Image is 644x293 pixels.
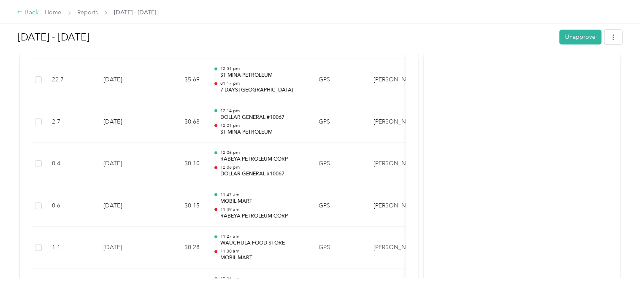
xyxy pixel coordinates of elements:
[220,72,305,79] p: ST MINA PETROLEUM
[220,192,305,198] p: 11:47 am
[45,9,61,16] a: Home
[220,276,305,282] p: 10:56 am
[45,101,97,143] td: 2.7
[312,101,367,143] td: GPS
[220,114,305,121] p: DOLLAR GENERAL #10067
[97,227,156,269] td: [DATE]
[367,143,430,185] td: Bernie Little Distributors
[17,8,39,18] div: Back
[114,8,156,17] span: [DATE] - [DATE]
[97,185,156,227] td: [DATE]
[45,59,97,101] td: 22.7
[367,185,430,227] td: Bernie Little Distributors
[220,234,305,239] p: 11:27 am
[156,227,206,269] td: $0.28
[156,185,206,227] td: $0.15
[18,27,553,47] h1: Sep 1 - 30, 2025
[312,143,367,185] td: GPS
[367,227,430,269] td: Bernie Little Distributors
[220,129,305,136] p: ST MINA PETROLEUM
[220,207,305,212] p: 11:49 am
[220,254,305,262] p: MOBIL MART
[220,212,305,220] p: RABEYA PETROLEUM CORP
[45,227,97,269] td: 1.1
[367,101,430,143] td: Bernie Little Distributors
[367,59,430,101] td: Bernie Little Distributors
[220,198,305,205] p: MOBIL MART
[220,81,305,86] p: 01:17 pm
[220,123,305,129] p: 12:21 pm
[312,227,367,269] td: GPS
[220,156,305,163] p: RABEYA PETROLEUM CORP
[156,143,206,185] td: $0.10
[156,101,206,143] td: $0.68
[220,248,305,254] p: 11:30 am
[97,143,156,185] td: [DATE]
[45,185,97,227] td: 0.6
[156,59,206,101] td: $5.69
[597,246,644,293] iframe: Everlance-gr Chat Button Frame
[220,86,305,94] p: 7 DAYS [GEOGRAPHIC_DATA]
[77,9,98,16] a: Reports
[220,170,305,178] p: DOLLAR GENERAL #10067
[220,164,305,170] p: 12:06 pm
[220,150,305,156] p: 12:06 pm
[220,66,305,72] p: 12:51 pm
[220,239,305,247] p: WAUCHULA FOOD STORE
[312,185,367,227] td: GPS
[45,143,97,185] td: 0.4
[97,101,156,143] td: [DATE]
[312,59,367,101] td: GPS
[220,108,305,114] p: 12:14 pm
[559,30,601,44] button: Unapprove
[97,59,156,101] td: [DATE]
